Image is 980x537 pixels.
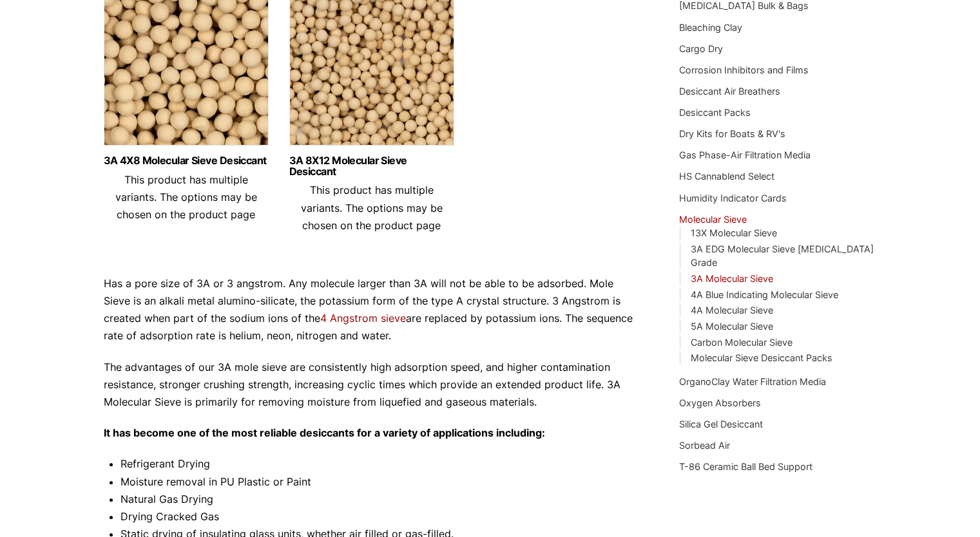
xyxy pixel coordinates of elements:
[104,359,641,411] p: The advantages of our 3A mole sieve are consistently high adsorption speed, and higher contaminat...
[120,473,641,491] li: Moisture removal in PU Plastic or Paint
[679,22,742,33] a: Bleaching Clay
[679,107,751,118] a: Desiccant Packs
[679,64,809,75] a: Corrosion Inhibitors and Films
[690,227,776,238] a: 13X Molecular Sieve
[690,352,832,363] a: Molecular Sieve Desiccant Packs
[679,149,811,160] a: Gas Phase-Air Filtration Media
[679,397,761,408] a: Oxygen Absorbers
[679,171,774,182] a: HS Cannablend Select
[690,243,873,268] a: 3A EDG Molecular Sieve [MEDICAL_DATA] Grade
[679,440,730,451] a: Sorbead Air
[104,155,269,166] a: 3A 4X8 Molecular Sieve Desiccant
[679,419,763,429] a: Silica Gel Desiccant
[679,128,785,139] a: Dry Kits for Boats & RV's
[104,426,545,439] strong: It has become one of the most reliable desiccants for a variety of applications including:
[115,173,257,221] span: This product has multiple variants. The options may be chosen on the product page
[679,193,787,203] a: Humidity Indicator Cards
[690,321,773,332] a: 5A Molecular Sieve
[679,86,780,97] a: Desiccant Air Breathers
[690,289,838,300] a: 4A Blue Indicating Molecular Sieve
[120,508,641,525] li: Drying Cracked Gas
[679,214,747,225] a: Molecular Sieve
[120,491,641,508] li: Natural Gas Drying
[679,376,826,387] a: OrganoClay Water Filtration Media
[690,305,773,316] a: 4A Molecular Sieve
[301,184,443,231] span: This product has multiple variants. The options may be chosen on the product page
[690,273,773,284] a: 3A Molecular Sieve
[679,43,723,54] a: Cargo Dry
[690,337,792,348] a: Carbon Molecular Sieve
[120,455,641,473] li: Refrigerant Drying
[320,312,406,325] a: 4 Angstrom sieve
[679,461,812,472] a: T-86 Ceramic Ball Bed Support
[104,275,641,345] p: Has a pore size of 3A or 3 angstrom. Any molecule larger than 3A will not be able to be adsorbed....
[289,155,454,177] a: 3A 8X12 Molecular Sieve Desiccant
